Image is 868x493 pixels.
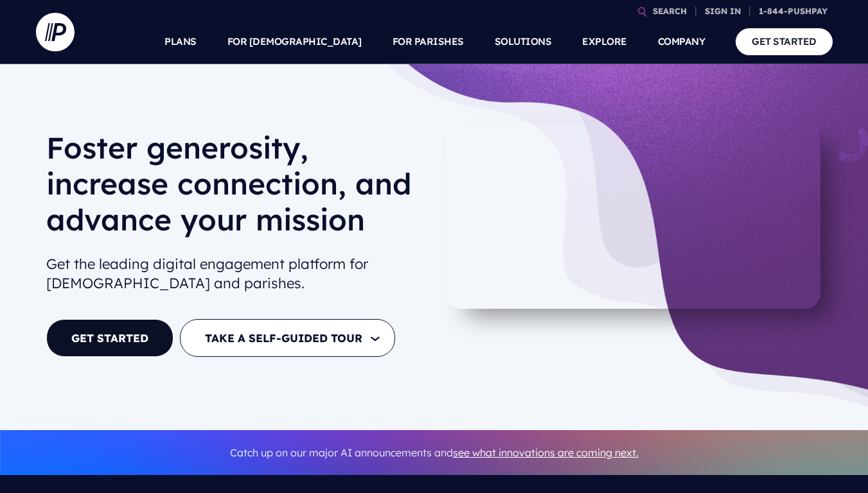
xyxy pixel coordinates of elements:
[46,319,173,357] a: GET STARTED
[393,19,464,64] a: FOR PARISHES
[46,438,822,467] p: Catch up on our major AI announcements and
[180,319,395,357] button: TAKE A SELF-GUIDED TOUR
[46,130,424,248] h1: Foster generosity, increase connection, and advance your mission
[453,446,639,459] a: see what innovations are coming next.
[227,19,362,64] a: FOR [DEMOGRAPHIC_DATA]
[164,19,197,64] a: PLANS
[46,249,424,299] h2: Get the leading digital engagement platform for [DEMOGRAPHIC_DATA] and parishes.
[582,19,627,64] a: EXPLORE
[495,19,552,64] a: SOLUTIONS
[658,19,705,64] a: COMPANY
[736,28,833,55] a: GET STARTED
